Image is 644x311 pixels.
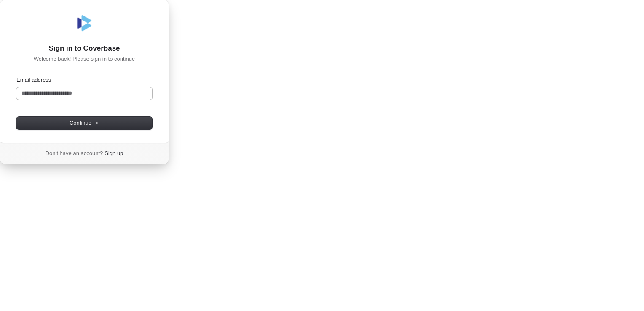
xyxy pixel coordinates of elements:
[105,150,123,157] a: Sign up
[16,43,152,54] h1: Sign in to Coverbase
[16,76,51,84] label: Email address
[70,119,99,127] span: Continue
[16,117,152,129] button: Continue
[74,13,94,33] img: Coverbase
[16,55,152,63] p: Welcome back! Please sign in to continue
[46,150,103,157] span: Don’t have an account?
